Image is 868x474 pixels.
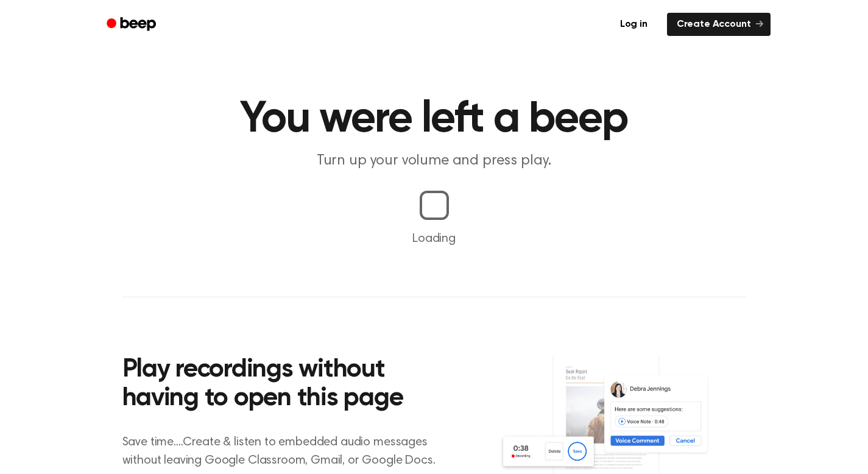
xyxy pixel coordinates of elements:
h2: Play recordings without having to open this page [122,356,451,414]
a: Log in [608,10,660,38]
p: Turn up your volume and press play. [200,151,668,171]
p: Loading [15,230,853,248]
a: Beep [98,13,167,37]
a: Create Account [667,13,771,36]
p: Save time....Create & listen to embedded audio messages without leaving Google Classroom, Gmail, ... [122,433,451,470]
h1: You were left a beep [122,97,746,141]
